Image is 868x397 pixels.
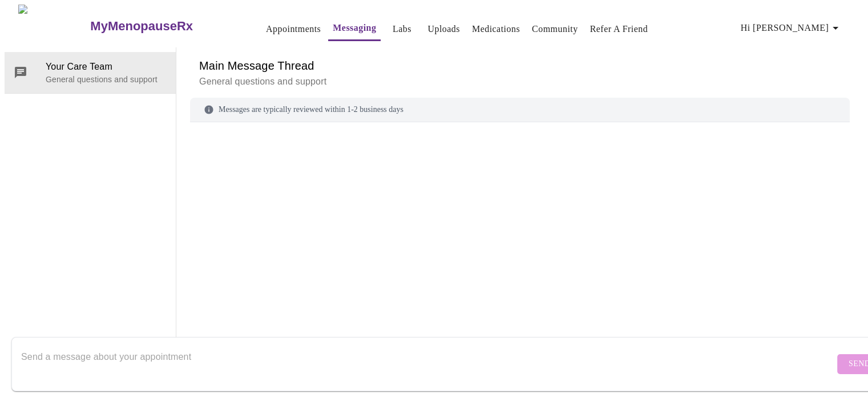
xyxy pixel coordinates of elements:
[472,21,520,37] a: Medications
[427,21,460,37] a: Uploads
[199,57,841,75] h6: Main Message Thread
[46,60,167,74] span: Your Care Team
[89,6,239,46] a: MyMenopauseRx
[266,21,321,37] a: Appointments
[46,74,167,85] p: General questions and support
[467,18,524,41] button: Medications
[527,18,583,41] button: Community
[741,20,842,36] span: Hi [PERSON_NAME]
[90,19,193,34] h3: MyMenopauseRx
[190,98,850,122] div: Messages are typically reviewed within 1-2 business days
[383,18,420,41] button: Labs
[328,17,381,41] button: Messaging
[586,18,653,41] button: Refer a Friend
[261,18,325,41] button: Appointments
[199,75,841,89] p: General questions and support
[21,346,834,382] textarea: Send a message about your appointment
[736,17,847,39] button: Hi [PERSON_NAME]
[18,5,89,47] img: MyMenopauseRx Logo
[423,18,465,41] button: Uploads
[333,20,376,36] a: Messaging
[5,52,176,93] div: Your Care TeamGeneral questions and support
[532,21,578,37] a: Community
[393,21,411,37] a: Labs
[590,21,648,37] a: Refer a Friend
